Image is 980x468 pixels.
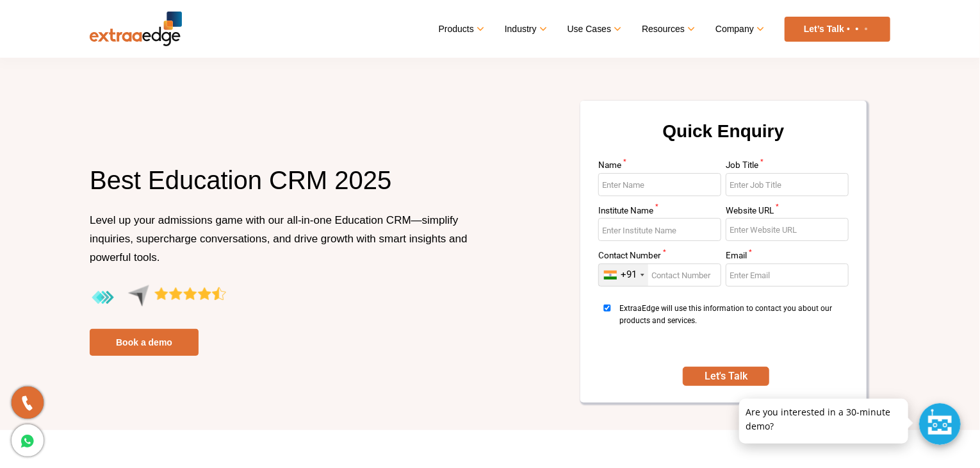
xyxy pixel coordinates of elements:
[599,264,648,286] div: India (भारत): +91
[715,20,762,38] a: Company
[726,251,849,263] label: Email
[598,263,721,287] input: Enter Contact Number
[598,161,721,173] label: Name
[598,305,616,312] input: ExtraaEdge will use this information to contact you about our products and services.
[505,20,545,38] a: Industry
[439,20,482,38] a: Products
[598,251,721,263] label: Contact Number
[726,173,849,196] input: Enter Job Title
[919,403,961,445] div: Chat
[568,20,619,38] a: Use Cases
[90,214,468,263] span: Level up your admissions game with our all-in-one Education CRM—simplify inquiries, supercharge c...
[726,218,849,241] input: Enter Website URL
[596,116,851,161] h2: Quick Enquiry
[620,303,845,351] span: ExtraaEdge will use this information to contact you about our products and services.
[598,173,721,196] input: Enter Name
[642,20,693,38] a: Resources
[90,285,226,311] img: aggregate-rating-by-users
[726,161,849,173] label: Job Title
[683,367,769,386] button: SUBMIT
[598,206,721,219] label: Institute Name
[621,269,637,281] div: +91
[726,263,849,287] input: Enter Email
[90,329,199,356] a: Book a demo
[785,17,890,42] a: Let’s Talk
[726,206,849,219] label: Website URL
[598,218,721,241] input: Enter Institute Name
[90,163,480,211] h1: Best Education CRM 2025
